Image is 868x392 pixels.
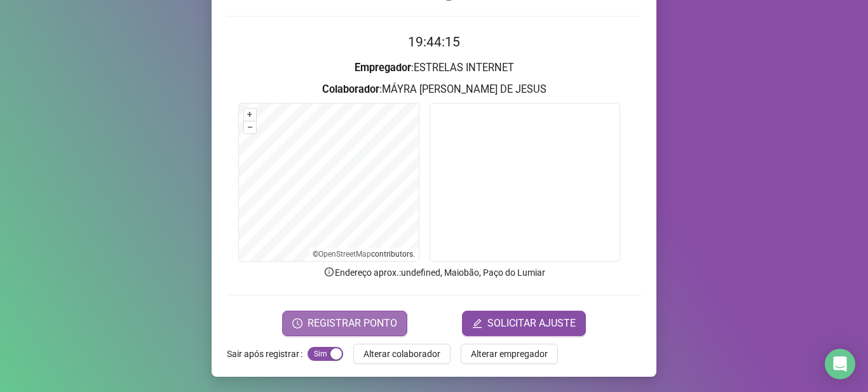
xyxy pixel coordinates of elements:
[282,311,407,336] button: REGISTRAR PONTO
[322,83,379,95] strong: Colaborador
[227,81,641,98] h3: : MÁYRA [PERSON_NAME] DE JESUS
[408,34,460,50] time: 19:44:15
[227,60,641,76] h3: : ESTRELAS INTERNET
[323,266,335,278] span: info-circle
[363,347,440,361] span: Alterar colaborador
[227,266,641,280] p: Endereço aprox. : undefined, Maiobão, Paço do Lumiar
[244,109,256,121] button: +
[292,318,302,328] span: clock-circle
[471,347,548,361] span: Alterar empregador
[244,121,256,133] button: –
[472,318,482,328] span: edit
[825,349,855,379] div: Open Intercom Messenger
[313,250,415,259] li: © contributors.
[461,344,558,364] button: Alterar empregador
[355,62,411,74] strong: Empregador
[308,316,397,331] span: REGISTRAR PONTO
[227,344,308,364] label: Sair após registrar
[487,316,576,331] span: SOLICITAR AJUSTE
[353,344,451,364] button: Alterar colaborador
[318,250,371,259] a: OpenStreetMap
[462,311,586,336] button: editSOLICITAR AJUSTE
